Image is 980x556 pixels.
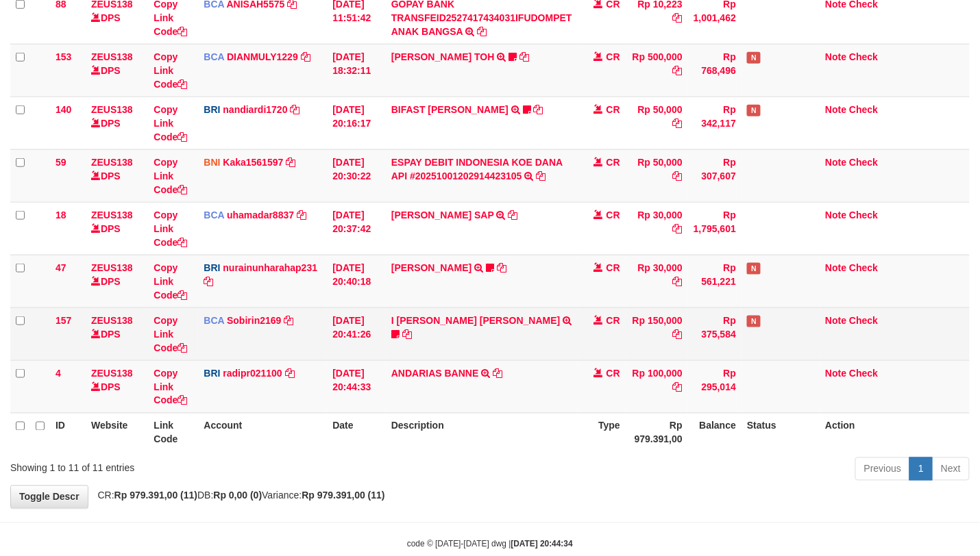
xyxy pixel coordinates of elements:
[747,105,761,116] span: Has Note
[391,51,495,62] a: [PERSON_NAME] TOH
[477,26,487,37] a: Copy GOPAY BANK TRANSFEID2527417434031IFUDOMPET ANAK BANGSA to clipboard
[154,368,187,406] a: Copy Link Code
[825,262,846,273] a: Note
[56,262,66,273] span: 47
[626,307,688,360] td: Rp 150,000
[688,307,742,360] td: Rp 375,584
[626,255,688,307] td: Rp 30,000
[626,360,688,413] td: Rp 100,000
[154,104,187,142] a: Copy Link Code
[204,368,220,379] span: BRI
[688,149,742,202] td: Rp 307,607
[909,457,933,481] a: 1
[327,149,386,202] td: [DATE] 20:30:22
[86,413,148,452] th: Website
[849,51,878,62] a: Check
[91,210,133,220] a: ZEUS138
[56,157,66,168] span: 59
[391,157,563,181] a: ESPAY DEBIT INDONESIA KOE DANA API #20251001202914423105
[673,223,683,234] a: Copy Rp 30,000 to clipboard
[578,413,626,452] th: Type
[56,210,66,220] span: 18
[497,262,506,273] a: Copy RISAL WAHYUDI to clipboard
[607,51,620,62] span: CR
[91,262,133,273] a: ZEUS138
[327,255,386,307] td: [DATE] 20:40:18
[223,104,287,115] a: nandiardi1720
[213,490,262,501] strong: Rp 0,00 (0)
[849,104,878,115] a: Check
[849,315,878,326] a: Check
[534,104,543,115] a: Copy BIFAST MUHAMMAD FIR to clipboard
[626,149,688,202] td: Rp 50,000
[327,360,386,413] td: [DATE] 20:44:33
[50,413,86,452] th: ID
[56,104,71,115] span: 140
[114,490,197,501] strong: Rp 979.391,00 (11)
[849,157,878,168] a: Check
[86,149,148,202] td: DPS
[626,44,688,97] td: Rp 500,000
[825,368,846,379] a: Note
[747,52,761,64] span: Has Note
[391,262,471,273] a: [PERSON_NAME]
[849,368,878,379] a: Check
[688,413,742,452] th: Balance
[820,413,970,452] th: Action
[673,65,683,76] a: Copy Rp 500,000 to clipboard
[825,51,846,62] a: Note
[86,202,148,255] td: DPS
[204,157,220,168] span: BNI
[204,104,220,115] span: BRI
[688,202,742,255] td: Rp 1,795,601
[386,413,578,452] th: Description
[849,262,878,273] a: Check
[511,540,573,549] strong: [DATE] 20:44:34
[493,368,502,379] a: Copy ANDARIAS BANNE to clipboard
[198,413,327,452] th: Account
[519,51,529,62] a: Copy CARINA OCTAVIA TOH to clipboard
[607,368,620,379] span: CR
[626,413,688,452] th: Rp 979.391,00
[607,262,620,273] span: CR
[301,51,310,62] a: Copy DIANMULY1229 to clipboard
[327,413,386,452] th: Date
[86,360,148,413] td: DPS
[227,210,294,220] a: uhamadar8837
[537,170,546,181] a: Copy ESPAY DEBIT INDONESIA KOE DANA API #20251001202914423105 to clipboard
[285,368,295,379] a: Copy radipr021100 to clipboard
[688,255,742,307] td: Rp 561,221
[327,44,386,97] td: [DATE] 18:32:11
[688,360,742,413] td: Rp 295,014
[327,307,386,360] td: [DATE] 20:41:26
[297,210,306,220] a: Copy uhamadar8837 to clipboard
[148,413,198,452] th: Link Code
[154,51,187,90] a: Copy Link Code
[747,316,761,327] span: Has Note
[56,368,61,379] span: 4
[849,210,878,220] a: Check
[607,157,620,168] span: CR
[91,51,133,62] a: ZEUS138
[91,368,133,379] a: ZEUS138
[402,329,412,340] a: Copy I PUTU ARIL BUDI H to clipboard
[327,97,386,149] td: [DATE] 20:16:17
[855,457,910,481] a: Previous
[673,381,683,392] a: Copy Rp 100,000 to clipboard
[391,315,561,326] a: I [PERSON_NAME] [PERSON_NAME]
[673,276,683,287] a: Copy Rp 30,000 to clipboard
[86,307,148,360] td: DPS
[286,157,295,168] a: Copy Kaka1561597 to clipboard
[154,157,187,195] a: Copy Link Code
[223,368,282,379] a: radipr021100
[86,97,148,149] td: DPS
[673,118,683,129] a: Copy Rp 50,000 to clipboard
[204,276,213,287] a: Copy nurainunharahap231 to clipboard
[227,51,298,62] a: DIANMULY1229
[932,457,970,481] a: Next
[327,202,386,255] td: [DATE] 20:37:42
[91,315,133,326] a: ZEUS138
[223,262,317,273] a: nurainunharahap231
[91,157,133,168] a: ZEUS138
[291,104,300,115] a: Copy nandiardi1720 to clipboard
